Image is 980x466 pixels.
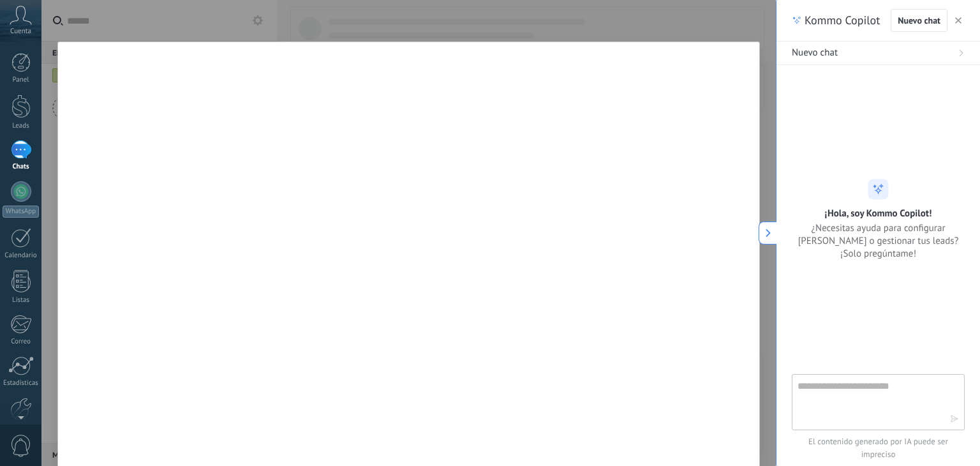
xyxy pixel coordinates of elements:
div: Chats [3,163,40,171]
div: WhatsApp [3,206,39,218]
div: Listas [3,296,40,304]
div: Correo [3,338,40,346]
div: Leads [3,122,40,130]
button: Nuevo chat [891,9,947,32]
span: Cuenta [10,27,31,36]
button: Nuevo chat [776,41,980,65]
div: Calendario [3,252,40,260]
span: Nuevo chat [792,47,838,59]
div: Panel [3,76,40,84]
span: El contenido generado por IA puede ser impreciso [792,435,965,461]
span: Kommo Copilot [805,13,880,28]
span: Nuevo chat [898,16,940,25]
div: Estadísticas [3,379,40,387]
h2: ¡Hola, soy Kommo Copilot! [825,207,932,220]
span: ¿Necesitas ayuda para configurar [PERSON_NAME] o gestionar tus leads? ¡Solo pregúntame! [792,222,965,260]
